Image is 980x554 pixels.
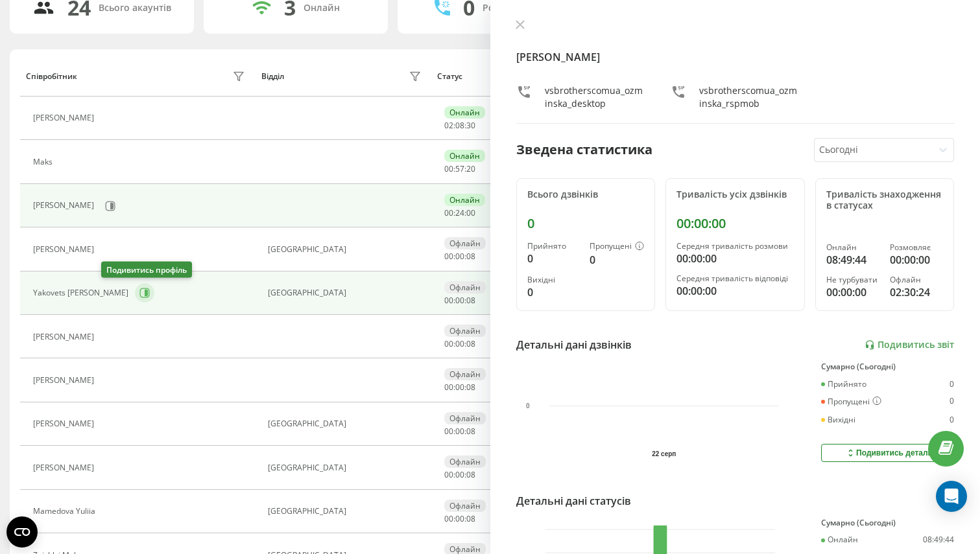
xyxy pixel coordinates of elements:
div: Офлайн [444,412,486,424]
button: Open CMP widget [6,516,38,548]
div: Офлайн [444,456,486,468]
span: 20 [466,163,475,174]
div: Онлайн [444,150,485,162]
div: Детальні дані статусів [516,493,631,509]
div: [PERSON_NAME] [33,419,97,428]
div: Онлайн [821,535,858,544]
span: 08 [466,513,475,524]
div: [PERSON_NAME] [33,463,97,472]
span: 24 [455,207,464,218]
span: 00 [455,295,464,306]
span: 08 [466,295,475,306]
div: : : [444,121,475,130]
div: Детальні дані дзвінків [516,337,632,352]
div: Онлайн [304,3,340,14]
div: vsbrotherscomua_ozminska_rspmob [699,84,800,110]
div: : : [444,165,475,174]
div: 0 [527,216,645,231]
div: Зведена статистика [516,140,652,159]
span: 30 [466,120,475,131]
div: Сумарно (Сьогодні) [821,518,954,527]
span: 00 [444,469,453,480]
div: Сумарно (Сьогодні) [821,362,954,371]
div: Офлайн [444,500,486,512]
div: : : [444,427,475,436]
div: : : [444,383,475,392]
div: 0 [950,380,954,389]
div: Всього акаунтів [99,3,171,14]
div: [PERSON_NAME] [33,113,97,122]
span: 57 [455,163,464,174]
div: Розмовляє [890,243,943,252]
div: 00:00:00 [890,252,943,268]
span: 00 [466,207,475,218]
span: 00 [444,251,453,262]
span: 02 [444,120,453,131]
div: Офлайн [444,281,486,294]
div: 0 [527,251,580,266]
span: 00 [444,426,453,437]
div: : : [444,296,475,305]
div: Вихідні [821,415,855,424]
div: Середня тривалість відповіді [676,274,794,283]
span: 00 [455,338,464,349]
div: Онлайн [444,194,485,206]
span: 08 [455,120,464,131]
div: Всього дзвінків [527,189,645,200]
span: 00 [455,469,464,480]
span: 08 [466,469,475,480]
div: 08:49:44 [923,535,954,544]
div: [PERSON_NAME] [33,201,97,210]
div: 0 [590,252,644,268]
div: Mamedova Yuliia [33,507,99,516]
div: Тривалість знаходження в статусах [826,189,944,211]
div: Пропущені [590,242,644,252]
span: 00 [444,513,453,524]
span: 08 [466,251,475,262]
div: [PERSON_NAME] [33,376,97,385]
span: 00 [444,295,453,306]
div: Розмовляють [483,3,545,14]
span: 00 [444,338,453,349]
div: [GEOGRAPHIC_DATA] [268,288,424,297]
div: Співробітник [26,72,77,81]
div: 0 [527,284,580,300]
div: 02:30:24 [890,284,943,300]
div: Офлайн [444,237,486,249]
div: [GEOGRAPHIC_DATA] [268,245,424,254]
button: Подивитись деталі [821,444,954,462]
div: 00:00:00 [676,283,794,299]
div: 08:49:44 [826,252,879,268]
div: Open Intercom Messenger [936,481,967,512]
span: 00 [455,251,464,262]
div: Yakovets [PERSON_NAME] [33,288,132,297]
div: Подивитись деталі [845,448,930,458]
div: : : [444,514,475,524]
div: : : [444,340,475,349]
h4: [PERSON_NAME] [516,49,955,65]
div: Пропущені [821,397,881,407]
div: [GEOGRAPHIC_DATA] [268,463,424,472]
span: 00 [455,382,464,393]
div: 00:00:00 [676,251,794,266]
span: 00 [455,513,464,524]
div: Онлайн [826,243,879,252]
div: : : [444,209,475,218]
span: 00 [455,426,464,437]
text: 22 серп [652,450,676,457]
div: Прийнято [527,242,580,251]
div: [GEOGRAPHIC_DATA] [268,419,424,428]
div: : : [444,252,475,261]
div: 0 [950,397,954,407]
div: Офлайн [444,368,486,380]
div: Вихідні [527,275,580,284]
div: [PERSON_NAME] [33,332,97,341]
div: Прийнято [821,380,866,389]
text: 0 [526,402,530,410]
span: 08 [466,426,475,437]
span: 00 [444,382,453,393]
div: Середня тривалість розмови [676,242,794,251]
span: 00 [444,163,453,174]
div: Тривалість усіх дзвінків [676,189,794,200]
div: 00:00:00 [676,216,794,231]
